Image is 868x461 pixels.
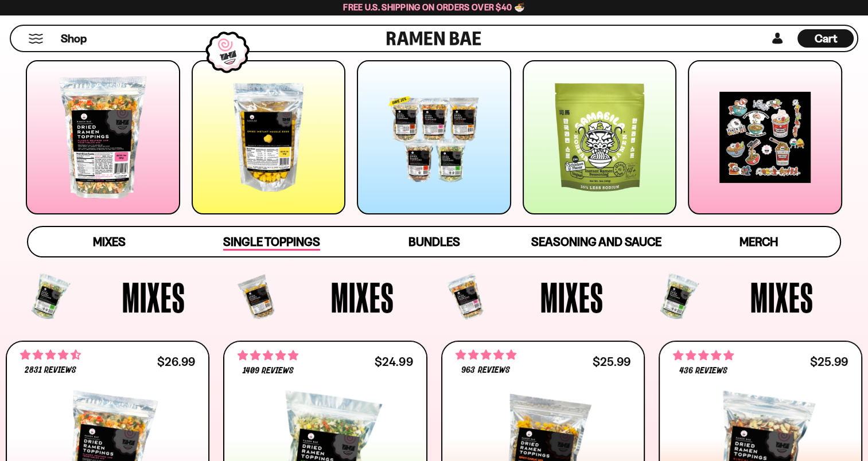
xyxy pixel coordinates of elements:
span: 2831 reviews [25,366,76,375]
span: Mixes [93,235,126,249]
a: Shop [61,29,87,48]
div: $25.99 [810,356,848,367]
span: Merch [739,235,778,249]
a: Single Toppings [190,227,353,256]
span: 4.68 stars [20,347,81,362]
a: Merch [678,227,840,256]
div: $26.99 [157,356,195,367]
span: 4.75 stars [456,347,516,362]
span: 4.76 stars [673,348,734,363]
span: Bundles [408,235,460,249]
span: 1409 reviews [243,366,294,376]
button: Mobile Menu Trigger [28,34,44,44]
span: Mixes [122,276,185,318]
a: Mixes [28,227,190,256]
span: Cart [815,32,837,45]
span: 436 reviews [679,366,727,376]
span: Mixes [540,276,604,318]
span: 4.76 stars [238,348,298,363]
a: Seasoning and Sauce [515,227,678,256]
span: Seasoning and Sauce [531,235,661,249]
span: Single Toppings [223,235,320,251]
div: Cart [797,26,854,51]
span: Shop [61,31,87,46]
span: 963 reviews [461,366,509,375]
span: Free U.S. Shipping on Orders over $40 🍜 [343,2,525,13]
a: Bundles [353,227,515,256]
div: $24.99 [375,356,412,367]
span: Mixes [750,276,813,318]
span: Mixes [331,276,394,318]
div: $25.99 [593,356,630,367]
